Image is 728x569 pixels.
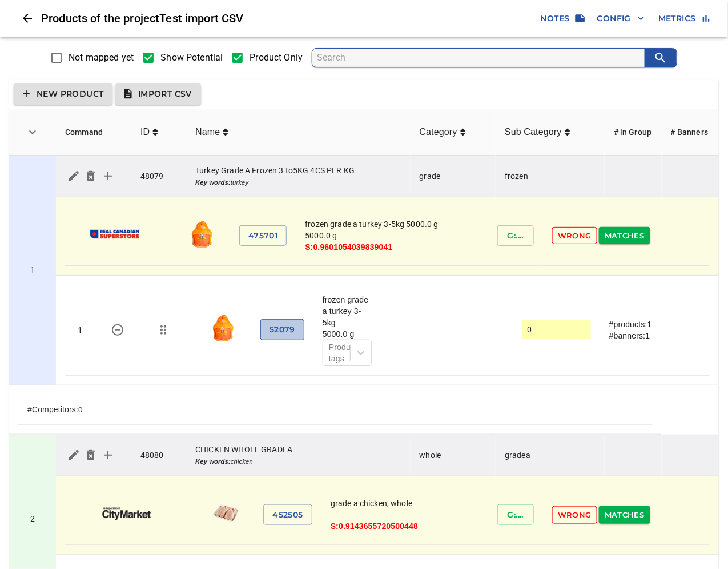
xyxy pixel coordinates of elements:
[321,486,488,545] td: grade a chicken, whole
[605,109,662,156] th: # in Group
[14,5,41,32] button: Close
[527,321,586,339] input: actual size
[209,314,238,343] img: frozen grade a turkey 3-5kg
[78,405,82,414] button: 0
[195,179,248,186] i: turkey
[131,435,186,476] td: 48080
[597,11,645,26] span: Config
[411,156,496,197] td: grade
[260,319,304,340] button: 52079
[605,229,645,242] span: Matches
[186,435,410,476] td: CHICKEN WHOLE GRADEA
[497,504,534,526] button: G:....
[56,109,131,156] th: Command
[645,49,677,67] button: search
[195,458,231,465] b: Key words:
[593,8,649,29] button: Config
[131,156,186,197] td: 48079
[506,229,525,243] span: G: ....
[599,227,650,245] button: Matches
[9,156,56,385] td: 48079 - Turkey Grade A Frozen 3 to5KG 4CS PER KG
[140,125,158,139] span: ID
[497,225,534,246] button: G:....
[609,330,701,341] div: #banners: 1
[654,8,714,29] button: Metrics
[496,435,605,476] td: gradea
[195,125,228,139] span: Name
[420,125,466,139] span: Category
[505,125,565,139] span: Sub Category
[195,179,231,186] b: Key words:
[558,508,592,522] span: Wrong
[599,506,650,524] button: Matches
[195,125,223,139] span: Name
[69,51,134,65] span: Not mapped yet
[420,125,460,139] span: Category
[505,125,570,139] span: Sub Category
[662,109,719,156] th: # Banners
[331,522,418,531] span: S: 0.9143655720500448
[124,87,192,101] span: Import CSV
[552,506,597,524] button: Wrong
[296,206,488,266] td: frozen grade a turkey 3-5kg 5000.0 g 5000.0 g
[323,328,372,340] div: 5000.0 g
[658,11,710,26] span: Metrics
[150,316,177,344] button: Move/change group for 52079
[272,508,303,522] span: 452505
[97,505,158,522] img: independent-city-market.png
[506,508,525,522] span: G: ....
[317,49,645,67] input: search
[270,323,295,337] span: 52079
[239,225,287,246] button: 475701
[552,227,597,245] button: Wrong
[212,499,240,528] img: grade a chicken, whole
[558,229,592,242] span: Wrong
[23,87,103,101] span: New Product
[160,51,223,65] span: Show Potential
[329,341,357,364] div: Product tags
[85,226,146,243] img: real-canadian-superstore.png
[536,8,588,29] button: Notes
[323,294,372,328] div: frozen grade a turkey 3-5kg
[609,319,701,330] div: #products: 1
[411,435,496,476] td: whole
[27,404,643,415] div: #Competitors:
[41,9,536,27] h6: Products of the project Test import CSV
[605,508,645,522] span: Matches
[140,125,152,139] span: ID
[65,285,95,376] td: 1
[104,316,131,344] button: 52079 - frozen grade a turkey 3-5kg
[14,83,112,105] button: New Product
[186,156,410,197] td: Turkey Grade A Frozen 3 to5KG 4CS PER KG
[115,83,201,105] button: Import CSV
[250,51,303,65] span: Product Only
[541,11,584,26] span: Notes
[305,242,392,252] span: S: 0.9601054039839041
[195,458,253,465] i: chicken
[496,156,605,197] td: frozen
[248,229,277,243] span: 475701
[263,504,312,526] button: 452505
[188,220,216,249] img: frozen grade a turkey 3-5kg 5000.0 g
